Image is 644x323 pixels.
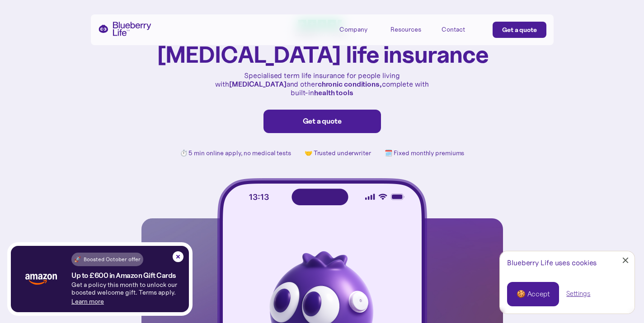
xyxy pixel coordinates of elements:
[616,251,635,269] a: Close Cookie Popup
[507,258,627,267] div: Blueberry Life uses cookies
[339,22,380,37] div: Company
[390,26,421,33] div: Resources
[442,22,482,37] a: Contact
[273,117,371,126] div: Get a quote
[214,71,431,97] p: Specialised term life insurance for people living with and other complete with built-in
[71,281,189,296] p: Get a policy this month to unlock our boosted welcome gift. Terms apply.
[390,22,431,37] div: Resources
[502,25,537,34] div: Get a quote
[318,79,382,88] strong: chronic conditions,
[339,26,367,33] div: Company
[98,22,151,36] a: home
[305,149,371,157] p: 🤝 Trusted underwriter
[493,22,546,38] a: Get a quote
[385,149,465,157] p: 🗓️ Fixed monthly premiums
[442,26,465,33] div: Contact
[74,255,141,264] div: 🚀 Boosted October offer
[625,260,626,261] div: Close Cookie Popup
[263,110,381,133] a: Get a quote
[507,282,559,306] a: 🍪 Accept
[156,42,489,67] h1: [MEDICAL_DATA] life insurance
[229,79,287,88] strong: [MEDICAL_DATA]
[71,297,104,305] a: Learn more
[314,88,353,97] strong: health tools
[566,289,590,299] a: Settings
[517,289,550,299] div: 🍪 Accept
[180,149,291,157] p: ⏱️ 5 min online apply, no medical tests
[71,272,176,279] h4: Up to £600 in Amazon Gift Cards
